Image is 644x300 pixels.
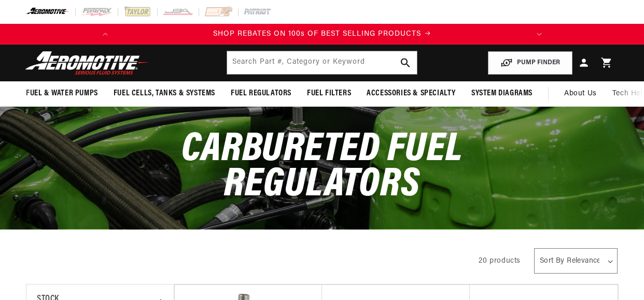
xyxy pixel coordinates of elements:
button: Translation missing: en.sections.announcements.next_announcement [529,24,550,45]
span: SHOP REBATES ON 100s OF BEST SELLING PRODUCTS [213,30,421,38]
div: Announcement [116,28,529,40]
button: search button [394,51,417,74]
summary: System Diagrams [464,81,540,106]
span: Fuel Filters [307,88,351,99]
summary: Fuel Filters [299,81,359,106]
span: About Us [564,90,597,97]
a: SHOP REBATES ON 100s OF BEST SELLING PRODUCTS [116,28,529,40]
summary: Fuel Regulators [223,81,299,106]
img: Aeromotive [22,51,152,75]
span: Accessories & Specialty [367,88,456,99]
span: Fuel Cells, Tanks & Systems [114,88,215,99]
summary: Accessories & Specialty [359,81,464,106]
span: Fuel Regulators [231,88,291,99]
span: System Diagrams [471,88,533,99]
input: Search by Part Number, Category or Keyword [227,51,416,74]
a: About Us [556,81,605,106]
div: 1 of 2 [116,28,529,40]
summary: Fuel Cells, Tanks & Systems [106,81,223,106]
button: Translation missing: en.sections.announcements.previous_announcement [95,24,116,45]
span: Fuel & Water Pumps [26,88,98,99]
span: 20 products [479,257,521,265]
button: PUMP FINDER [488,51,572,75]
span: Carbureted Fuel Regulators [181,130,463,206]
summary: Fuel & Water Pumps [18,81,106,106]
